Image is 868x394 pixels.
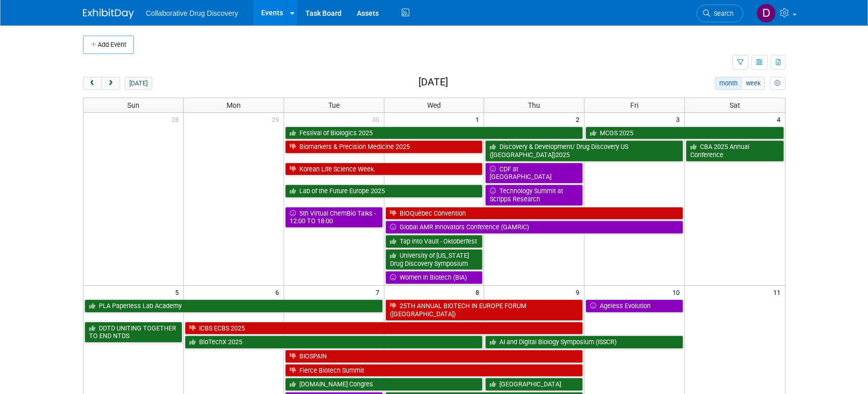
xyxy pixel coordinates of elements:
a: BioTechX 2025 [185,336,483,349]
span: 5 [174,286,183,298]
a: BIOSPAIN [285,350,583,363]
button: month [715,77,742,90]
a: Search [696,5,743,22]
a: Women in Biotech (BIA) [385,271,483,284]
span: 10 [671,286,684,298]
img: ExhibitDay [83,9,134,19]
img: Daniel Castro [757,4,776,23]
span: Wed [427,101,441,109]
a: 25TH ANNUAL BIOTECH IN EUROPE FORUM ([GEOGRAPHIC_DATA]) [385,299,583,320]
a: 5th Virtual ChemBio Talks - 12:00 TO 18:00 [285,207,383,228]
button: myCustomButton [770,77,785,90]
span: Fri [630,101,638,109]
a: BIOQuébec Convention [385,207,684,220]
a: Global AMR Innovators Conference (GAMRIC) [385,221,684,234]
a: DDTD UNITING TOGETHER TO END NTDS [85,322,182,343]
a: CBA 2025 Annual Conference [686,140,783,161]
span: 1 [474,113,484,126]
h2: [DATE] [418,77,448,88]
a: [GEOGRAPHIC_DATA] [485,378,583,391]
span: Collaborative Drug Discovery [146,9,238,17]
span: 2 [575,113,584,126]
span: 4 [776,113,785,126]
span: Sat [730,101,740,109]
a: PLA Paperless Lab Academy [85,299,383,313]
span: Search [710,10,734,17]
a: CDF at [GEOGRAPHIC_DATA] [485,163,583,184]
a: Ageless Evolution [585,299,683,313]
a: Technology Summit at Scripps Research [485,185,583,205]
span: 7 [375,286,384,298]
a: Festival of Biologics 2025 [285,127,583,140]
button: next [101,77,120,90]
span: Mon [227,101,241,109]
span: Tue [328,101,340,109]
button: Add Event [83,36,134,54]
button: [DATE] [125,77,152,90]
span: Sun [127,101,139,109]
span: 11 [772,286,785,298]
a: ICBS ECBS 2025 [185,322,583,335]
a: AI and Digital Biology Symposium (ISSCR) [485,336,683,349]
button: week [741,77,765,90]
span: 28 [171,113,183,126]
span: 9 [575,286,584,298]
a: Discovery & Development/ Drug Discovery US ([GEOGRAPHIC_DATA])2025 [485,140,683,161]
span: 30 [371,113,384,126]
a: [DOMAIN_NAME] Congres [285,378,483,391]
span: Thu [528,101,540,109]
a: MCGS 2025 [585,127,783,140]
a: Korean Life Science Week. [285,163,483,176]
span: 29 [271,113,284,126]
a: Fierce Biotech Summit [285,364,583,377]
span: 6 [274,286,284,298]
a: Tap into Vault - Oktoberfest [385,235,483,248]
span: 3 [675,113,684,126]
i: Personalize Calendar [774,80,781,87]
a: Biomarkers & Precision Medicine 2025 [285,140,483,154]
button: prev [83,77,102,90]
span: 8 [474,286,484,298]
a: Lab of the Future Europe 2025 [285,185,483,198]
a: University of [US_STATE] Drug Discovery Symposium [385,249,483,270]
